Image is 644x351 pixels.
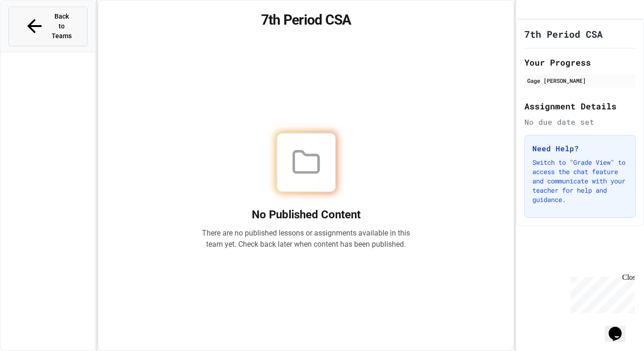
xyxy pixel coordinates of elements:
[567,273,635,313] iframe: chat widget
[51,12,73,41] span: Back to Teams
[8,7,87,46] button: Back to Teams
[202,207,410,222] h2: No Published Content
[524,56,636,69] h2: Your Progress
[524,116,636,128] div: No due date set
[109,12,502,28] h1: 7th Period CSA
[605,314,635,342] iframe: chat widget
[532,143,628,154] h3: Need Help?
[524,27,603,40] h1: 7th Period CSA
[4,4,64,59] div: Chat with us now!Close
[202,228,410,250] p: There are no published lessons or assignments available in this team yet. Check back later when c...
[524,100,636,113] h2: Assignment Details
[527,76,633,85] div: Gage [PERSON_NAME]
[532,158,628,204] p: Switch to "Grade View" to access the chat feature and communicate with your teacher for help and ...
